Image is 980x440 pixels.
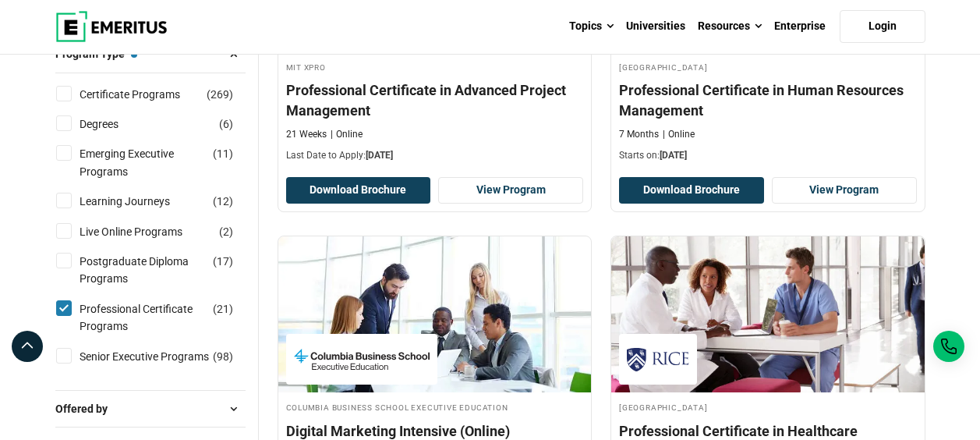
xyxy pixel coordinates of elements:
[223,118,229,130] span: 6
[619,80,917,119] h4: Professional Certificate in Human Resources Management
[55,400,120,417] span: Offered by
[213,145,233,162] span: ( )
[219,223,233,240] span: ( )
[211,88,229,101] span: 269
[660,150,687,161] span: [DATE]
[217,303,229,315] span: 21
[80,86,211,103] a: Certificate Programs
[80,223,214,240] a: Live Online Programs
[294,342,430,377] img: Columbia Business School Executive Education
[772,177,917,204] a: View Program
[80,115,150,133] a: Degrees
[286,177,431,204] button: Download Brochure
[207,86,233,103] span: ( )
[213,348,233,365] span: ( )
[366,150,393,161] span: [DATE]
[619,400,917,413] h4: [GEOGRAPHIC_DATA]
[619,177,764,204] button: Download Brochure
[286,80,584,119] h4: Professional Certificate in Advanced Project Management
[217,195,229,208] span: 12
[213,193,233,210] span: ( )
[619,149,917,162] p: Starts on:
[219,115,233,133] span: ( )
[331,128,363,141] p: Online
[286,128,327,141] p: 21 Weeks
[286,60,584,73] h4: MIT xPRO
[217,350,229,363] span: 98
[213,253,233,270] span: ( )
[213,300,233,318] span: ( )
[55,397,246,420] button: Offered by
[438,177,583,204] a: View Program
[627,342,689,377] img: Rice University
[80,348,240,365] a: Senior Executive Programs
[663,128,695,141] p: Online
[619,60,917,73] h4: [GEOGRAPHIC_DATA]
[80,253,243,288] a: Postgraduate Diploma Programs
[286,149,584,162] p: Last Date to Apply:
[80,300,243,335] a: Professional Certificate Programs
[223,225,229,238] span: 2
[55,45,137,62] span: Program Type
[55,43,246,66] button: Program Type
[619,128,659,141] p: 7 Months
[80,145,243,180] a: Emerging Executive Programs
[217,255,229,268] span: 17
[611,236,925,392] img: Professional Certificate in Healthcare Management | Online Business Management Course
[286,400,584,413] h4: Columbia Business School Executive Education
[840,10,925,43] a: Login
[217,147,229,160] span: 11
[278,236,592,392] img: Digital Marketing Intensive (Online) | Online Digital Marketing Course
[80,193,201,210] a: Learning Journeys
